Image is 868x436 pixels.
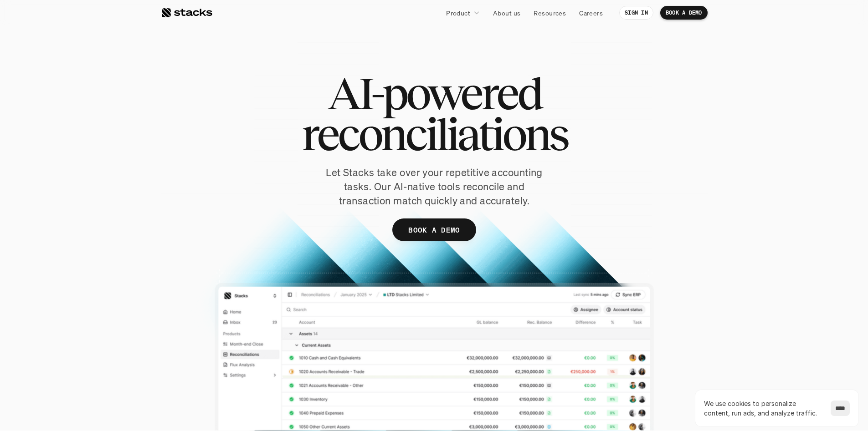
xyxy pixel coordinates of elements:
p: SIGN IN [625,10,648,16]
p: BOOK A DEMO [666,10,702,16]
p: Let Stacks take over your repetitive accounting tasks. Our AI-native tools reconcile and transact... [309,166,560,208]
p: BOOK A DEMO [408,223,460,237]
a: Privacy Policy [108,173,148,180]
a: BOOK A DEMO [660,6,708,20]
p: About us [493,8,520,18]
a: BOOK A DEMO [392,218,476,241]
span: AI-powered [328,73,541,114]
span: reconciliations [301,114,567,155]
p: Resources [534,8,566,18]
p: Careers [579,8,603,18]
a: About us [488,5,526,21]
a: SIGN IN [619,6,653,20]
a: Resources [528,5,571,21]
a: Careers [574,5,608,21]
p: Product [446,8,470,18]
p: We use cookies to personalize content, run ads, and analyze traffic. [704,399,822,418]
